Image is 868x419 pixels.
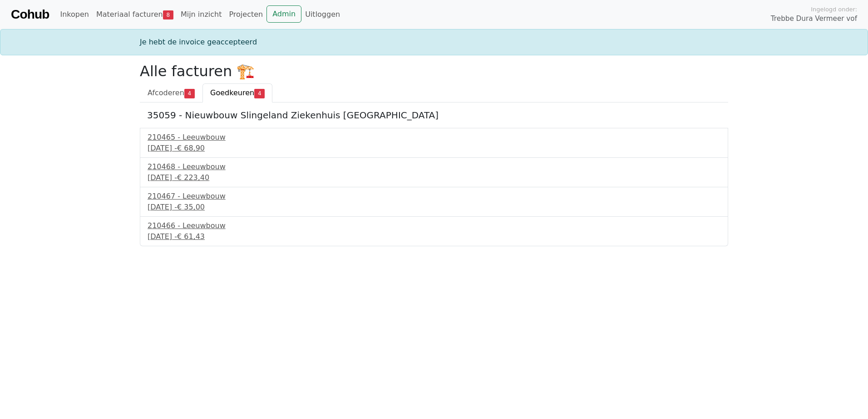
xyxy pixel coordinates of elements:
[177,173,209,182] span: € 223,40
[811,5,857,14] span: Ingelogd onder:
[56,5,92,24] a: Inkopen
[225,5,266,24] a: Projecten
[210,88,254,97] span: Goedkeuren
[148,132,720,143] div: 210465 - Leeuwbouw
[140,63,728,80] h2: Alle facturen 🏗️
[148,132,720,154] a: 210465 - Leeuwbouw[DATE] -€ 68,90
[266,5,301,23] a: Admin
[177,144,205,152] span: € 68,90
[771,14,857,24] span: Trebbe Dura Vermeer vof
[148,202,720,213] div: [DATE] -
[140,83,202,102] a: Afcoderen4
[202,83,272,102] a: Goedkeuren4
[177,203,205,211] span: € 35,00
[147,110,721,121] h5: 35059 - Nieuwbouw Slingeland Ziekenhuis [GEOGRAPHIC_DATA]
[148,220,720,242] a: 210466 - Leeuwbouw[DATE] -€ 61,43
[148,191,720,202] div: 210467 - Leeuwbouw
[148,88,184,97] span: Afcoderen
[163,10,173,19] span: 8
[93,5,177,24] a: Materiaal facturen8
[177,5,226,24] a: Mijn inzicht
[148,161,720,183] a: 210468 - Leeuwbouw[DATE] -€ 223,40
[148,231,720,242] div: [DATE] -
[148,143,720,154] div: [DATE] -
[11,4,49,25] a: Cohub
[254,89,265,98] span: 4
[148,172,720,183] div: [DATE] -
[148,220,720,231] div: 210466 - Leeuwbouw
[301,5,344,24] a: Uitloggen
[134,37,734,48] div: Je hebt de invoice geaccepteerd
[148,161,720,172] div: 210468 - Leeuwbouw
[148,191,720,213] a: 210467 - Leeuwbouw[DATE] -€ 35,00
[177,232,205,241] span: € 61,43
[184,89,195,98] span: 4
